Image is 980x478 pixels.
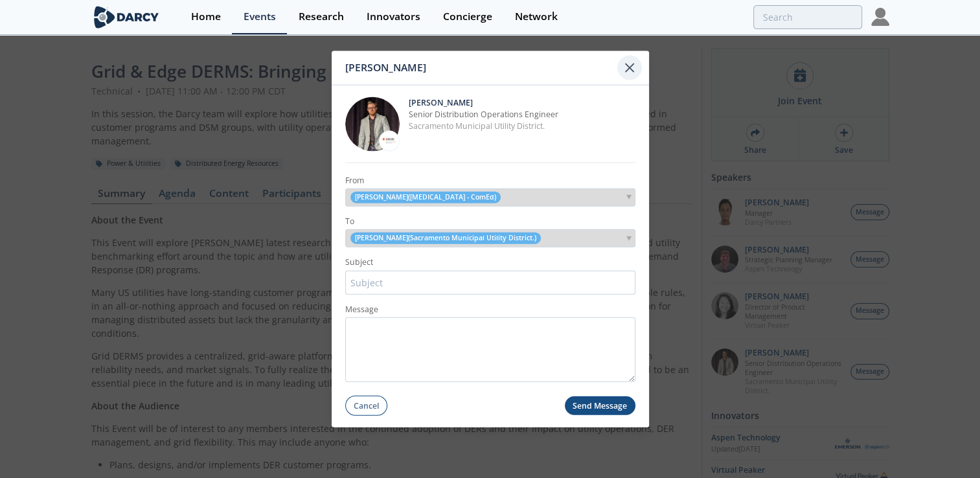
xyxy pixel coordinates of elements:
span: [PERSON_NAME] ( Sacramento Municipal Utility District. ) [355,233,536,242]
div: Research [299,12,344,22]
label: Subject [345,256,635,267]
button: Send Message [565,396,635,415]
div: Network [515,12,558,22]
div: Home [191,12,221,22]
div: Events [244,12,276,22]
p: Sacramento Municipal Utility District. [409,120,635,132]
p: [PERSON_NAME] [409,97,635,108]
label: To [345,215,635,227]
img: 7fca56e2-1683-469f-8840-285a17278393 [345,97,400,151]
img: logo-wide.svg [91,6,162,28]
div: [PERSON_NAME](Sacramento Municipal Utility District.) [345,229,635,247]
div: Innovators [367,12,420,22]
button: Cancel [345,396,388,416]
span: [PERSON_NAME] ( [MEDICAL_DATA] - ComEd ) [350,192,501,203]
img: Sacramento Municipal Utility District. [382,138,396,144]
label: Message [345,303,635,315]
div: Concierge [443,12,492,22]
input: Advanced Search [753,5,862,29]
div: [PERSON_NAME]([MEDICAL_DATA] - ComEd) [345,188,635,206]
label: From [345,174,635,186]
img: Profile [871,8,889,26]
div: [PERSON_NAME] [345,56,618,80]
p: Senior Distribution Operations Engineer [409,108,635,120]
input: Subject [345,270,635,294]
